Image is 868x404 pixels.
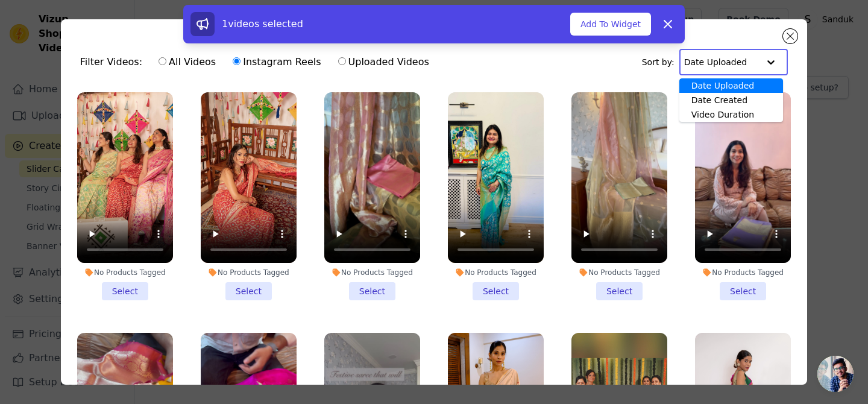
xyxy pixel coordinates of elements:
[571,268,667,277] div: No Products Tagged
[679,78,783,93] div: Date Uploaded
[570,13,651,36] button: Add To Widget
[201,268,297,277] div: No Products Tagged
[679,93,783,107] div: Date Created
[158,54,216,70] label: All Videos
[642,49,788,75] div: Sort by:
[77,268,173,277] div: No Products Tagged
[232,54,321,70] label: Instagram Reels
[222,18,303,30] span: 1 videos selected
[80,48,436,76] div: Filter Videos:
[324,268,420,277] div: No Products Tagged
[679,107,783,122] div: Video Duration
[695,268,791,277] div: No Products Tagged
[338,54,430,70] label: Uploaded Videos
[448,268,544,277] div: No Products Tagged
[817,356,854,392] div: Open chat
